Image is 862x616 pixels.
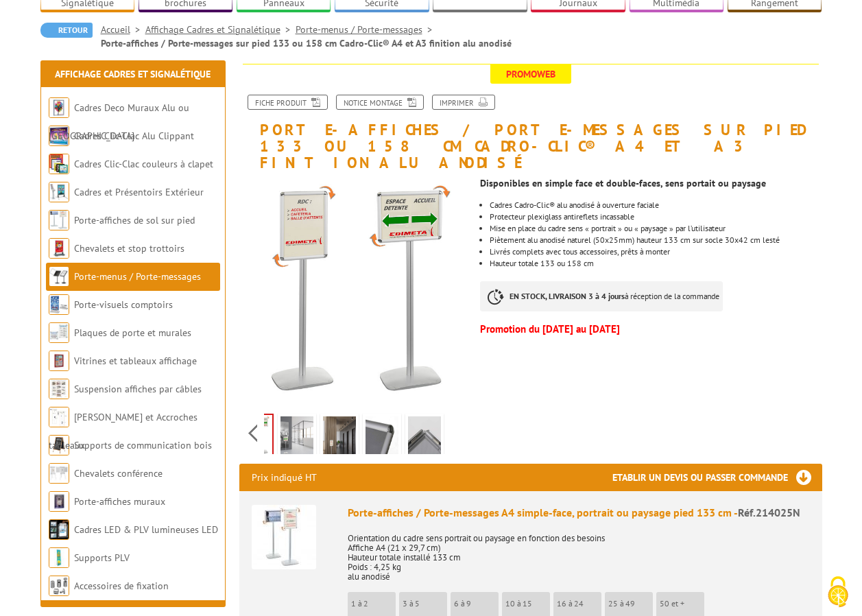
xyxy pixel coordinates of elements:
[480,325,822,333] p: Promotion du [DATE] au [DATE]
[454,599,499,608] p: 6 à 9
[505,599,550,608] p: 10 à 15
[49,519,69,540] img: Cadres LED & PLV lumineuses LED
[49,411,197,451] a: [PERSON_NAME] et Accroches tableaux
[336,95,424,110] a: Notice Montage
[490,224,822,233] li: Mise en place du cadre sens « portrait » ou « paysage » par l’utilisateur
[101,36,512,50] li: Porte-affiches / Porte-messages sur pied 133 ou 158 cm Cadro-Clic® A4 et A3 finition alu anodisé
[74,214,195,226] a: Porte-affiches de sol sur pied
[74,467,163,479] a: Chevalets conférence
[432,95,495,110] a: Imprimer
[814,569,862,616] button: Cookies (fenêtre modale)
[40,23,93,38] a: Retour
[74,355,197,367] a: Vitrines et tableaux affichage
[490,64,571,84] span: Promoweb
[145,23,296,36] a: Affichage Cadres et Signalétique
[252,505,316,569] img: Porte-affiches / Porte-messages A4 simple-face, portrait ou paysage pied 133 cm
[74,270,201,283] a: Porte-menus / Porte-messages
[55,68,211,80] a: Affichage Cadres et Signalétique
[74,439,212,451] a: Supports de communication bois
[348,524,810,582] p: Orientation du cadre sens portrait ou paysage en fonction des besoins Affiche A4 (21 x 29,7 cm) H...
[252,464,317,491] p: Prix indiqué HT
[490,248,822,256] li: Livrés complets avec tous accessoires, prêts à monter
[612,464,822,491] h3: Etablir un devis ou passer commande
[74,495,165,508] a: Porte-affiches muraux
[323,416,356,459] img: porte_affiches_sur_pied_214025_2bis.jpg
[49,182,69,202] img: Cadres et Présentoirs Extérieur
[49,294,69,315] img: Porte-visuels comptoirs
[74,186,204,198] a: Cadres et Présentoirs Extérieur
[49,576,69,596] img: Accessoires de fixation
[49,407,69,427] img: Cimaises et Accroches tableaux
[74,158,213,170] a: Cadres Clic-Clac couleurs à clapet
[490,213,822,221] li: Protecteur plexiglass antireflets incassable
[490,201,822,209] li: Cadres Cadro-Clic® alu anodisé à ouverture faciale
[49,547,69,568] img: Supports PLV
[246,422,259,445] span: Previous
[74,242,184,254] a: Chevalets et stop trottoirs
[74,383,202,395] a: Suspension affiches par câbles
[49,351,69,371] img: Vitrines et tableaux affichage
[49,97,69,118] img: Cadres Deco Muraux Alu ou Bois
[49,238,69,259] img: Chevalets et stop trottoirs
[239,178,470,409] img: porte_affiches_214000_fleche.jpg
[296,23,438,36] a: Porte-menus / Porte-messages
[510,291,625,301] strong: EN STOCK, LIVRAISON 3 à 4 jours
[557,599,601,608] p: 16 à 24
[101,23,145,36] a: Accueil
[49,322,69,343] img: Plaques de porte et murales
[366,416,398,459] img: porte-affiches-sol-blackline-cadres-inclines-sur-pied-droit_2140002_1.jpg
[490,259,822,268] li: Hauteur totale 133 ou 158 cm
[660,599,704,608] p: 50 et +
[490,236,822,244] li: Piètement alu anodisé naturel (50x25mm) hauteur 133 cm sur socle 30x42 cm lesté
[49,154,69,174] img: Cadres Clic-Clac couleurs à clapet
[49,379,69,399] img: Suspension affiches par câbles
[49,491,69,512] img: Porte-affiches muraux
[74,552,130,564] a: Supports PLV
[821,575,855,609] img: Cookies (fenêtre modale)
[74,298,173,311] a: Porte-visuels comptoirs
[480,179,822,187] div: Disponibles en simple face et double-faces, sens portait ou paysage
[480,281,723,311] p: à réception de la commande
[248,95,328,110] a: Fiche produit
[49,463,69,484] img: Chevalets conférence
[351,599,396,608] p: 1 à 2
[74,327,191,339] a: Plaques de porte et murales
[280,416,313,459] img: porte_affiches_sur_pied_214025.jpg
[608,599,653,608] p: 25 à 49
[348,505,810,521] div: Porte-affiches / Porte-messages A4 simple-face, portrait ou paysage pied 133 cm -
[738,506,800,519] span: Réf.214025N
[49,266,69,287] img: Porte-menus / Porte-messages
[74,130,194,142] a: Cadres Clic-Clac Alu Clippant
[74,580,169,592] a: Accessoires de fixation
[49,102,189,142] a: Cadres Deco Muraux Alu ou [GEOGRAPHIC_DATA]
[49,210,69,230] img: Porte-affiches de sol sur pied
[74,523,218,536] a: Cadres LED & PLV lumineuses LED
[403,599,447,608] p: 3 à 5
[408,416,441,459] img: 214025n_ouvert.jpg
